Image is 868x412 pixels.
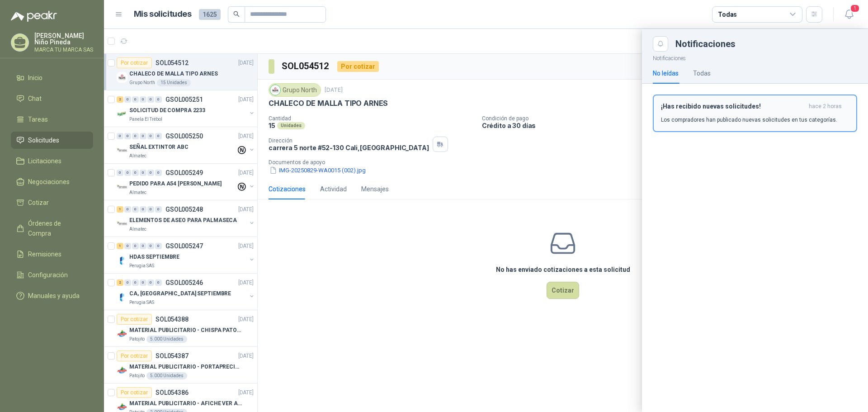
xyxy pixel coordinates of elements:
[28,291,80,301] span: Manuales y ayuda
[34,47,93,52] p: MARCA TU MARCA SAS
[11,132,93,149] a: Solicitudes
[28,73,42,83] span: Inicio
[11,152,93,170] a: Licitaciones
[661,103,805,110] h3: ¡Has recibido nuevas solicitudes!
[693,68,711,78] div: Todas
[28,249,61,259] span: Remisiones
[661,116,837,124] p: Los compradores han publicado nuevas solicitudes en tus categorías.
[28,135,59,145] span: Solicitudes
[841,6,857,23] button: 1
[850,4,860,13] span: 1
[11,266,93,284] a: Configuración
[11,194,93,211] a: Cotizar
[11,287,93,304] a: Manuales y ayuda
[28,198,49,208] span: Cotizar
[28,218,85,238] span: Órdenes de Compra
[28,94,42,104] span: Chat
[11,69,93,86] a: Inicio
[28,114,48,124] span: Tareas
[653,68,679,78] div: No leídas
[11,11,57,22] img: Logo peakr
[199,9,221,20] span: 1625
[11,246,93,263] a: Remisiones
[675,39,857,48] div: Notificaciones
[11,111,93,128] a: Tareas
[11,90,93,107] a: Chat
[34,33,93,45] p: [PERSON_NAME] Niño Pineda
[233,11,240,17] span: search
[134,8,192,21] h1: Mis solicitudes
[28,270,68,280] span: Configuración
[11,173,93,190] a: Negociaciones
[653,95,857,132] button: ¡Has recibido nuevas solicitudes!hace 2 horas Los compradores han publicado nuevas solicitudes en...
[718,9,737,19] div: Todas
[642,52,868,63] p: Notificaciones
[653,36,668,52] button: Close
[28,177,70,187] span: Negociaciones
[28,156,61,166] span: Licitaciones
[11,215,93,242] a: Órdenes de Compra
[809,103,842,110] span: hace 2 horas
